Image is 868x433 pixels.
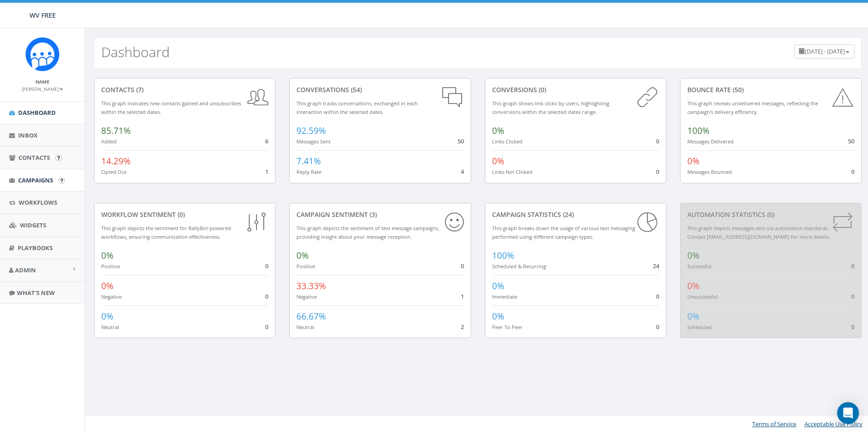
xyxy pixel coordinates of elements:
span: Widgets [20,221,46,229]
span: 0 [461,262,464,270]
span: 7.41% [296,155,321,167]
small: Unsuccessful [687,293,718,300]
span: 0% [687,310,700,322]
small: Scheduled & Recurring [492,263,546,270]
span: 0% [101,280,113,292]
small: Reply Rate [296,168,321,175]
small: This graph shows link clicks by users, highlighting conversions within the selected dates range. [492,100,609,115]
div: Campaign Sentiment [296,210,464,219]
h2: Dashboard [101,44,170,59]
div: contacts [101,85,268,94]
span: 100% [492,250,514,261]
span: 92.59% [296,125,326,137]
input: Submit [59,177,65,184]
span: (3) [368,210,377,219]
small: Negative [296,293,317,300]
span: 0% [687,250,700,261]
span: What's New [17,289,55,297]
span: 0 [851,323,854,331]
span: (50) [731,85,744,94]
small: This graph depicts the sentiment for RallyBot-powered workflows, ensuring communication effective... [101,225,231,240]
span: 50 [848,137,854,145]
span: Campaigns [18,176,53,184]
span: Admin [15,266,36,274]
span: 0% [687,280,700,292]
span: (24) [561,210,574,219]
span: Playbooks [18,244,53,252]
span: Inbox [18,131,38,139]
small: Positive [101,263,120,270]
a: [PERSON_NAME] [22,84,63,93]
span: 1 [461,292,464,300]
small: Negative [101,293,122,300]
span: 0% [687,155,700,167]
input: Submit [55,155,62,161]
span: Workflows [19,198,57,207]
span: 0 [656,167,659,176]
div: Workflow Sentiment [101,210,268,219]
span: 0 [265,323,268,331]
span: 0% [492,155,504,167]
span: (0) [176,210,185,219]
span: (0) [537,85,546,94]
img: Rally_Corp_Icon.png [25,37,59,71]
small: Messages Sent [296,138,330,145]
span: 0% [492,125,504,137]
a: Terms of Service [752,420,796,428]
small: This graph tracks conversations, exchanged in each interaction within the selected dates. [296,100,418,115]
small: Neutral [101,324,119,330]
div: Open Intercom Messenger [837,402,859,424]
span: 0 [265,262,268,270]
span: 0% [492,280,504,292]
div: conversations [296,85,464,94]
small: Immediate [492,293,517,300]
span: Dashboard [18,108,56,117]
small: Opted Out [101,168,127,175]
span: Contacts [19,153,50,162]
span: 2 [461,323,464,331]
small: Neutral [296,324,314,330]
div: Automation Statistics [687,210,854,219]
div: conversions [492,85,659,94]
small: Successful [687,263,711,270]
span: (7) [134,85,143,94]
small: Scheduled [687,324,712,330]
small: Positive [296,263,315,270]
span: 14.29% [101,155,131,167]
span: 0 [851,167,854,176]
span: 24 [653,262,659,270]
span: 6 [265,137,268,145]
span: (54) [349,85,362,94]
span: [DATE] - [DATE] [805,47,845,55]
span: 85.71% [101,125,131,137]
span: 0 [656,323,659,331]
div: Bounce Rate [687,85,854,94]
span: 0% [101,310,113,322]
small: Name [35,79,49,85]
small: Peer To Peer [492,324,523,330]
span: 0 [656,137,659,145]
small: Links Clicked [492,138,523,145]
span: 0 [851,262,854,270]
span: 0 [656,292,659,300]
small: This graph breaks down the usage of various text messaging performed using different campaign types. [492,225,635,240]
span: 0% [296,250,309,261]
small: Links Not Clicked [492,168,533,175]
span: 100% [687,125,710,137]
div: Campaign Statistics [492,210,659,219]
small: This graph indicates new contacts gained and unsubscribes within the selected dates. [101,100,241,115]
small: Messages Delivered [687,138,734,145]
small: Added [101,138,117,145]
small: This graph depicts messages sent via automation standards. Contact [EMAIL_ADDRESS][DOMAIN_NAME] f... [687,225,830,240]
span: 4 [461,167,464,176]
small: [PERSON_NAME] [22,86,63,92]
small: This graph depicts the sentiment of text message campaigns, providing insight about your message ... [296,225,439,240]
span: 0 [851,292,854,300]
span: 1 [265,167,268,176]
span: 0% [101,250,113,261]
small: Messages Bounced [687,168,732,175]
span: 0% [492,310,504,322]
span: (0) [765,210,774,219]
span: 50 [458,137,464,145]
small: This graph reveals undelivered messages, reflecting the campaign's delivery efficiency. [687,100,818,115]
